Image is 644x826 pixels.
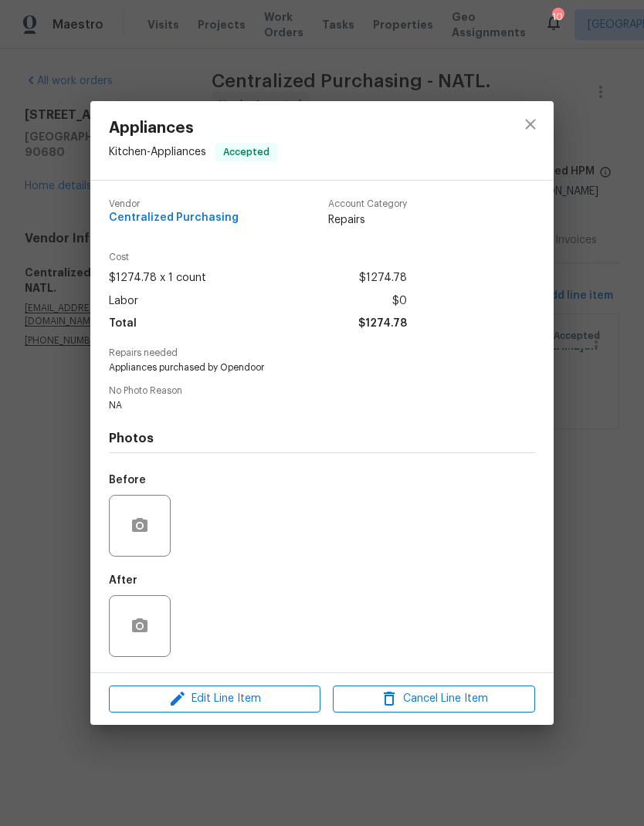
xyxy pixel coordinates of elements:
span: No Photo Reason [109,386,535,396]
button: close [512,106,549,143]
span: Repairs needed [109,348,535,358]
span: Labor [109,290,138,313]
button: Cancel Line Item [333,686,535,713]
span: $0 [392,290,407,313]
span: $1274.78 [359,267,407,289]
span: Total [109,313,137,335]
span: $1274.78 x 1 count [109,267,206,289]
span: Kitchen - Appliances [109,147,206,157]
span: NA [109,399,493,412]
span: Edit Line Item [114,689,316,709]
span: Accepted [217,144,276,160]
span: Centralized Purchasing [109,212,239,224]
span: Cost [109,252,407,262]
h4: Photos [109,431,535,446]
span: Repairs [328,212,407,228]
h5: Before [109,475,146,486]
span: Account Category [328,199,407,209]
span: Appliances purchased by Opendoor [109,361,493,374]
div: 10 [552,9,563,25]
span: Vendor [109,199,239,209]
span: $1274.78 [358,313,407,335]
button: Edit Line Item [109,686,320,713]
span: Appliances [109,120,277,137]
h5: After [109,575,137,586]
span: Cancel Line Item [337,689,530,709]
